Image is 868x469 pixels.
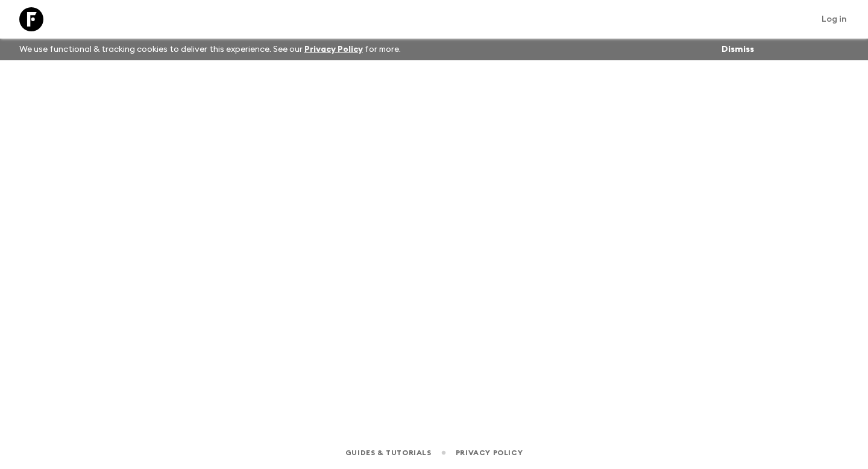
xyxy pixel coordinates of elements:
a: Log in [815,11,854,28]
a: Guides & Tutorials [345,446,432,459]
p: We use functional & tracking cookies to deliver this experience. See our for more. [14,39,406,60]
a: Privacy Policy [456,446,523,459]
a: Privacy Policy [304,45,363,54]
button: Dismiss [719,41,757,58]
